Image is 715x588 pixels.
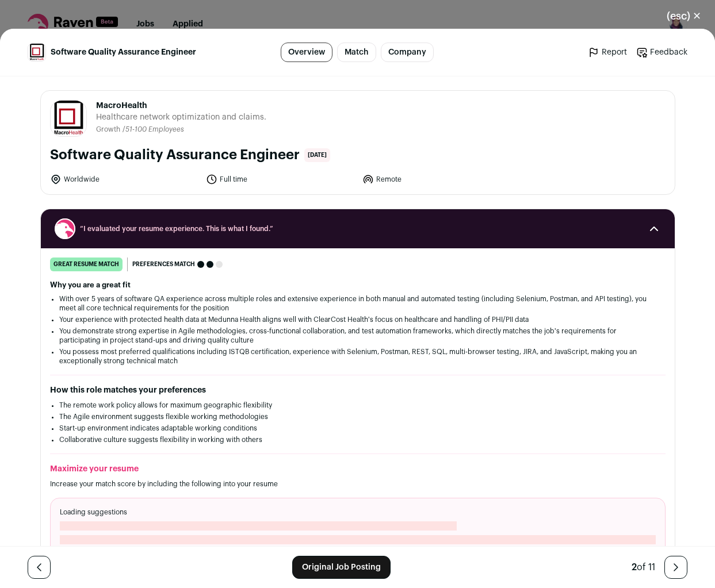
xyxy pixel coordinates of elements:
[96,125,123,134] li: Growth
[59,347,656,366] li: You possess most preferred qualifications including ISTQB certification, experience with Selenium...
[59,412,656,421] li: The Agile environment suggests flexible working methodologies
[59,424,656,433] li: Start-up environment indicates adaptable working conditions
[50,498,666,568] div: Loading suggestions
[80,224,636,233] span: “I evaluated your resume experience. This is what I found.”
[50,280,666,290] h2: Why you are a great fit
[50,174,200,185] li: Worldwide
[292,556,391,579] a: Original Job Posting
[51,47,196,58] span: Software Quality Assurance Engineer
[59,326,656,345] li: You demonstrate strong expertise in Agile methodologies, cross-functional collaboration, and test...
[123,125,184,134] li: /
[59,435,656,444] li: Collaborative culture suggests flexibility in working with others
[632,563,637,572] span: 2
[50,479,666,489] p: Increase your match score by including the following into your resume
[59,294,656,313] li: With over 5 years of software QA experience across multiple roles and extensive experience in bot...
[362,174,512,185] li: Remote
[206,174,355,185] li: Full time
[132,259,195,270] span: Preferences match
[50,146,300,164] h1: Software Quality Assurance Engineer
[381,43,434,62] a: Company
[281,43,332,62] a: Overview
[653,3,715,29] button: Close modal
[304,148,330,162] span: [DATE]
[96,100,266,112] span: MacroHealth
[588,47,627,58] a: Report
[337,43,376,62] a: Match
[28,44,45,61] img: 86f25f5609a9bbeb83d9690ff2e1bbd24a1a88d5a6555da572bf067b10f21622.jpg
[59,401,656,410] li: The remote work policy allows for maximum geographic flexibility
[51,101,86,136] img: 86f25f5609a9bbeb83d9690ff2e1bbd24a1a88d5a6555da572bf067b10f21622.jpg
[636,47,687,58] a: Feedback
[96,112,266,123] span: Healthcare network optimization and claims.
[50,258,123,271] div: great resume match
[125,126,184,133] span: 51-100 Employees
[50,385,666,396] h2: How this role matches your preferences
[59,315,656,324] li: Your experience with protected health data at Medunna Health aligns well with ClearCost Health's ...
[50,463,666,475] h2: Maximize your resume
[632,560,655,574] div: of 11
